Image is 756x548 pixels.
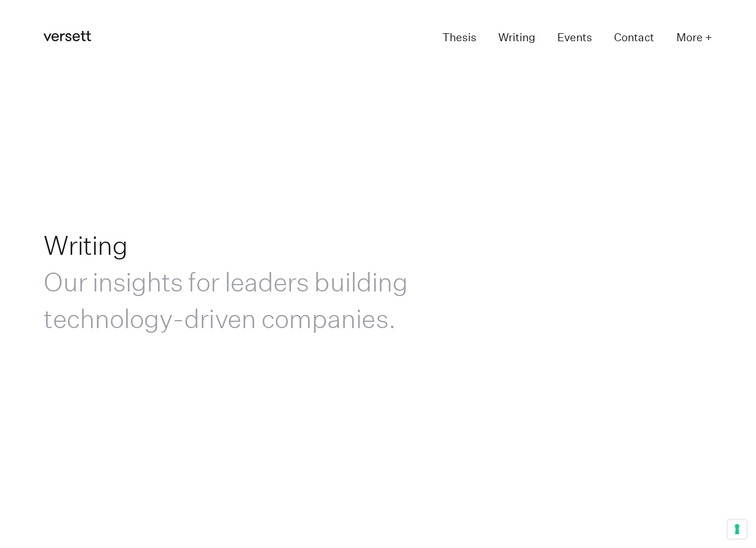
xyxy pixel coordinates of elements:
[557,27,592,48] a: Events
[442,27,477,48] a: Thesis
[614,27,654,48] a: Contact
[498,27,535,48] a: Writing
[44,227,464,337] h1: Writing
[727,519,747,539] button: Your consent preferences for tracking technologies
[676,27,712,48] button: More +
[44,266,408,333] span: Our insights for leaders building technology-driven companies.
